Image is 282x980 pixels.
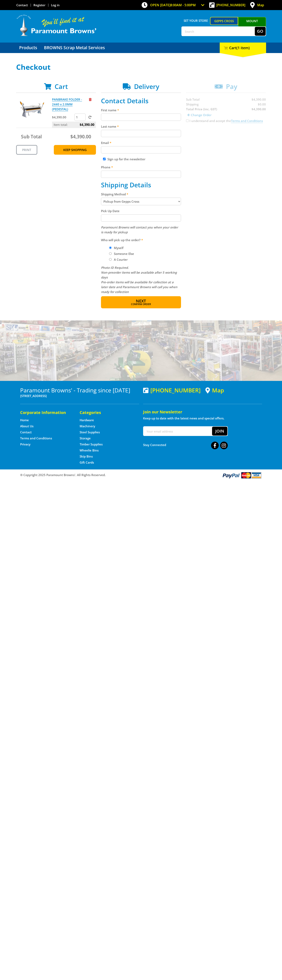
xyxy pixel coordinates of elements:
a: Remove from cart [89,97,92,101]
input: Please select who will pick up the order. [109,246,112,249]
a: Go to the Products page [16,43,40,53]
input: Please enter your first name. [101,114,181,121]
a: Go to the Machinery page [80,424,95,428]
div: Stay Connected [143,440,228,450]
label: Myself [112,244,125,251]
a: Keep Shopping [54,145,96,155]
input: Please select who will pick up the order. [109,258,112,261]
input: Please enter your email address. [101,146,181,153]
a: PANBRAKE FOLDER - 2440 x 2.0MM (PEDESTAL) [52,97,82,111]
h2: Contact Details [101,97,181,105]
button: Next Confirm order [101,296,181,308]
button: Join [212,427,227,436]
label: Pick Up Date [101,209,181,213]
span: Next [136,298,146,304]
select: Please select a shipping method. [101,198,181,205]
label: Email [101,140,181,145]
label: Phone [101,165,181,170]
h5: Corporate Information [20,410,72,415]
h2: Shipping Details [101,181,181,189]
a: Go to the BROWNS Scrap Metal Services page [41,43,108,53]
em: Paramount Browns will contact you when your order is ready for pickup [101,225,178,234]
h5: Categories [80,410,131,415]
span: (1 item) [236,45,250,50]
a: Print [16,145,37,155]
a: Go to the Terms and Conditions page [20,436,52,440]
label: Sign up for the newsletter [107,157,145,161]
button: Go [255,27,266,36]
a: Go to the About Us page [20,424,33,428]
a: Go to the Privacy page [20,442,30,446]
label: Someone Else [112,250,135,257]
div: Cart [220,43,266,53]
a: Mount [PERSON_NAME] [238,17,266,32]
span: Set your store [181,17,210,24]
span: Confirm order [110,303,172,305]
a: Go to the Hardware page [80,418,94,422]
a: Go to the Timber Supplies page [80,442,103,446]
img: Paramount Browns' [16,14,97,36]
div: ® Copyright 2025 Paramount Browns'. All Rights Reserved. [16,471,266,479]
a: Go to the Wheelie Bins page [80,448,99,452]
p: Keep up to date with the latest news and special offers. [143,416,262,421]
label: Who will pick up the order? [101,238,181,242]
a: View a map of Gepps Cross location [205,387,224,394]
span: Cart [55,82,68,91]
a: Go to the Skip Bins page [80,454,93,459]
em: Photo ID Required. Non-preorder items will be available after 5 working days Pre-order items will... [101,266,177,294]
input: Your email address [144,427,212,436]
a: Go to the Steel Supplies page [80,430,100,434]
a: Go to the registration page [33,3,45,7]
a: Log in [51,3,60,7]
div: [PHONE_NUMBER] [143,387,201,393]
span: $4,390.00 [70,133,91,140]
input: Please select a pick up date. [101,214,181,222]
input: Please enter your last name. [101,130,181,137]
span: $4,390.00 [80,122,94,128]
p: Item total: [52,122,96,128]
input: Please enter your telephone number. [101,171,181,178]
span: Delivery [134,82,159,91]
a: Go to the Contact page [20,430,32,434]
h3: Paramount Browns' - Trading since [DATE] [20,387,139,393]
span: OPEN [DATE] [150,3,196,7]
input: Please select who will pick up the order. [109,252,112,255]
label: Last name [101,124,181,129]
p: $4,390.00 [52,115,74,120]
a: Go to the Gift Cards page [80,460,94,465]
label: Shipping Method [101,192,181,197]
img: PANBRAKE FOLDER - 2440 x 2.0MM (PEDESTAL) [20,97,44,121]
label: First name [101,108,181,113]
a: Go to the Storage page [80,436,91,440]
h1: Checkout [16,63,266,71]
h5: Join our Newsletter [143,409,262,415]
label: A Courier [112,256,129,263]
a: Go to the Contact page [16,3,28,7]
a: Gepps Cross [210,17,238,25]
p: [STREET_ADDRESS] [20,393,139,398]
input: Search [182,27,255,36]
img: PayPal, Mastercard, Visa accepted [222,471,262,479]
a: Go to the Home page [20,418,29,422]
span: Sub Total [21,133,42,140]
span: 8:00am - 5:00pm [170,3,196,7]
